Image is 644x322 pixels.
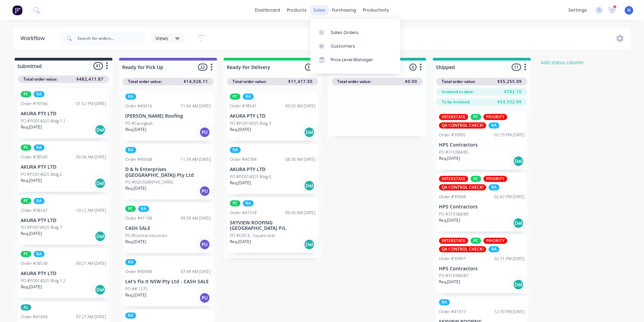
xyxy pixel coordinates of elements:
[494,309,525,315] div: 12:39 PM [DATE]
[252,5,283,15] a: dashboard
[123,256,214,306] div: RAOrder #4099807:49 AM [DATE]Let's Fix It NSW Pty Ltd - CASH SALEPO ## 1275Req.[DATE]PU
[436,173,527,232] div: INTERSTATEPCPRIORITYQA CONTROL CHECK!RAOrder #3990802:47 PM [DATE]HPS ContractorsPO #310388/89Req...
[439,279,460,285] p: Req. [DATE]
[439,266,525,272] p: HPS Contractors
[513,218,524,228] div: Del
[310,53,400,67] a: Price Level Manager
[21,271,106,276] p: AKURA PTY LTD
[504,89,522,95] span: $702.10
[230,220,315,232] p: SKYVIEW ROOFING [GEOGRAPHIC_DATA] P/L
[23,76,57,82] span: Total order value:
[21,164,106,170] p: AKURA PTY LTD
[442,99,470,105] span: To be invoiced:
[494,256,525,262] div: 02:31 PM [DATE]
[21,124,42,130] p: Req. [DATE]
[34,251,44,257] div: RA
[513,279,524,290] div: Del
[181,269,211,275] div: 07:49 AM [DATE]
[439,246,486,252] div: QA CONTROL CHECK!
[123,91,214,141] div: RAOrder #4001611:04 AM [DATE][PERSON_NAME] RoofingPO #CaringbahReq.[DATE]PU
[489,122,499,129] div: RA
[439,211,468,217] p: PO #310388/89
[230,156,257,163] div: Order #40784
[230,233,275,239] p: PO #CDC 6 - Square brkt
[76,314,106,320] div: 07:27 AM [DATE]
[436,235,527,293] div: INTERSTATEPCPRIORITYQA CONTROL CHECK!RAOrder #3990702:31 PM [DATE]HPS ContractorsPO #310386/87Req...
[18,88,109,138] div: PCRAOrder #3956601:52 PM [DATE]AKURA PTY LTDPO #PO014025 Bldg 1.1Req.[DATE]Del
[76,154,106,160] div: 09:36 AM [DATE]
[199,239,210,250] div: PU
[497,79,522,85] span: $55,255.09
[489,184,499,190] div: RA
[199,127,210,138] div: PU
[34,198,44,204] div: RA
[230,200,240,206] div: PC
[494,132,525,138] div: 02:19 PM [DATE]
[76,207,106,214] div: 10:12 AM [DATE]
[125,147,136,153] div: RA
[125,225,211,231] p: CASH SALE
[285,103,315,109] div: 09:50 AM [DATE]
[21,260,48,267] div: Order #38538
[565,5,590,15] div: settings
[125,206,136,212] div: PC
[439,132,466,138] div: Order #39905
[310,5,329,15] div: sales
[230,174,271,180] p: PO #PO014025 Bldg 6
[233,79,266,85] span: Total order value:
[304,127,315,138] div: Del
[537,58,587,67] button: Add status column
[471,114,481,120] div: PC
[439,142,525,148] p: HPS Contractors
[76,101,106,107] div: 01:52 PM [DATE]
[439,176,468,182] div: INTERSTATE
[21,171,62,177] p: PO #PO014025 Bldg 2
[76,76,104,82] span: $482,411.87
[128,79,162,85] span: Total order value:
[439,299,450,305] div: RA
[21,91,31,97] div: PC
[21,111,106,117] p: AKURA PTY LTD
[471,238,481,244] div: PC
[34,91,44,97] div: RA
[21,101,48,107] div: Order #39566
[125,269,152,275] div: Order #40998
[181,103,211,109] div: 11:04 AM [DATE]
[331,30,358,36] div: Sales Orders
[230,126,251,133] p: Req. [DATE]
[439,184,486,190] div: QA CONTROL CHECK!
[12,5,22,15] img: Factory
[360,5,392,15] div: productivity
[230,103,257,109] div: Order #38541
[21,145,31,151] div: PC
[125,233,167,239] p: PO #Central Industries
[125,286,148,292] p: PO ## 1275
[21,218,106,223] p: AKURA PTY LTD
[310,39,400,53] a: Customers
[230,113,315,119] p: AKURA PTY LTD
[439,155,460,162] p: Req. [DATE]
[181,156,211,163] div: 11:39 AM [DATE]
[439,309,466,315] div: Order #41917
[95,124,106,135] div: Del
[304,180,315,191] div: Del
[77,32,145,45] input: Search for orders...
[439,194,466,200] div: Order #39908
[436,111,527,170] div: INTERSTATEPCPRIORITYQA CONTROL CHECK!RAOrder #3990502:19 PM [DATE]HPS ContractorsPO #310384/85Req...
[20,34,48,43] div: Workflow
[243,200,254,206] div: RA
[483,238,507,244] div: PRIORITY
[125,312,136,319] div: RA
[230,120,271,126] p: PO #PO014025 Bldg 3
[285,210,315,216] div: 09:36 AM [DATE]
[125,292,146,298] p: Req. [DATE]
[442,89,474,95] span: Invoiced to date:
[125,239,146,245] p: Req. [DATE]
[227,91,318,141] div: PCRAOrder #3854109:50 AM [DATE]AKURA PTY LTDPO #PO014025 Bldg 3Req.[DATE]Del
[21,198,31,204] div: PC
[21,118,66,124] p: PO #PO014025 Bldg 1.1
[76,260,106,267] div: 09:27 AM [DATE]
[125,94,136,100] div: RA
[304,239,315,250] div: Del
[405,79,417,85] span: $0.00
